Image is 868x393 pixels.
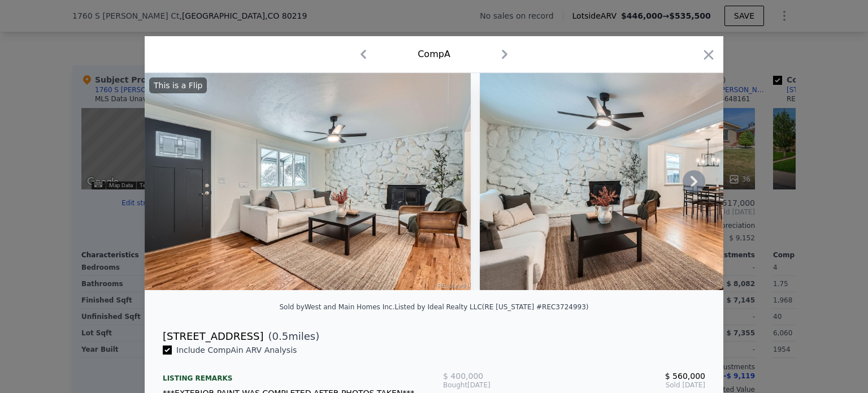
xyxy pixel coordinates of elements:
[280,303,395,311] div: Sold by West and Main Homes Inc .
[163,365,425,383] div: Listing remarks
[263,329,319,344] span: ( miles)
[394,303,588,311] div: Listed by Ideal Realty LLC (RE [US_STATE] #REC3724993)
[272,330,289,342] span: 0.5
[443,381,531,390] div: [DATE]
[145,73,471,290] img: Property Img
[443,381,467,390] span: Bought
[418,47,450,61] div: Comp A
[531,381,705,390] span: Sold [DATE]
[149,77,207,93] div: This is a Flip
[163,329,263,344] div: [STREET_ADDRESS]
[443,372,483,381] span: $ 400,000
[172,346,301,355] span: Include Comp A in ARV Analysis
[665,372,705,381] span: $ 560,000
[480,73,806,290] img: Property Img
